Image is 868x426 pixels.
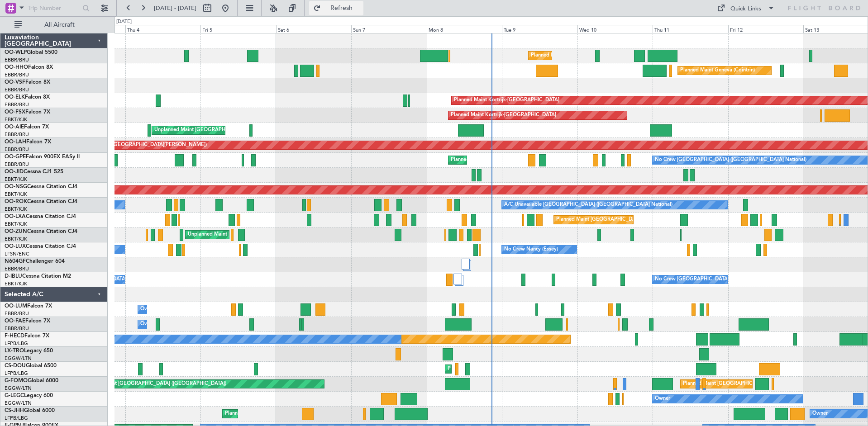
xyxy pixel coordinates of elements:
[5,318,50,324] a: OO-FAEFalcon 7X
[5,244,26,249] span: OO-LUX
[5,378,28,383] span: G-FOMO
[5,274,22,279] span: D-IBLU
[5,154,80,160] a: OO-GPEFalcon 900EX EASy II
[5,385,32,392] a: EGGW/LTN
[451,109,556,122] div: Planned Maint Kortrijk-[GEOGRAPHIC_DATA]
[427,25,502,33] div: Mon 8
[5,244,76,249] a: OO-LUXCessna Citation CJ4
[5,57,29,63] a: EBBR/BRU
[730,5,761,14] div: Quick Links
[5,154,26,160] span: OO-GPE
[225,407,367,421] div: Planned Maint [GEOGRAPHIC_DATA] ([GEOGRAPHIC_DATA])
[448,362,590,376] div: Planned Maint [GEOGRAPHIC_DATA] ([GEOGRAPHIC_DATA])
[5,101,29,108] a: EBBR/BRU
[5,124,24,130] span: OO-AIE
[5,139,26,145] span: OO-LAH
[5,116,27,123] a: EBKT/KJK
[5,191,27,198] a: EBKT/KJK
[5,95,25,100] span: OO-ELK
[5,318,25,324] span: OO-FAE
[5,124,49,130] a: OO-AIEFalcon 7X
[5,303,52,309] a: OO-LUMFalcon 7X
[5,333,49,339] a: F-HECDFalcon 7X
[5,206,27,213] a: EBKT/KJK
[5,400,32,407] a: EGGW/LTN
[5,393,53,398] a: G-LEGCLegacy 600
[188,228,337,241] div: Unplanned Maint [GEOGRAPHIC_DATA] ([GEOGRAPHIC_DATA])
[5,355,32,362] a: EGGW/LTN
[5,415,28,421] a: LFPB/LBG
[24,22,95,28] span: All Aircraft
[5,229,27,234] span: OO-ZUN
[5,378,58,383] a: G-FOMOGlobal 6000
[5,161,29,168] a: EBBR/BRU
[451,153,615,167] div: Planned Maint [GEOGRAPHIC_DATA] ([GEOGRAPHIC_DATA] National)
[5,139,51,145] a: OO-LAHFalcon 7X
[10,18,98,32] button: All Aircraft
[154,123,324,137] div: Unplanned Maint [GEOGRAPHIC_DATA] ([GEOGRAPHIC_DATA] National)
[5,310,29,317] a: EBBR/BRU
[653,25,728,33] div: Thu 11
[5,109,25,115] span: OO-FSX
[5,251,29,257] a: LFSN/ENC
[5,199,77,204] a: OO-ROKCessna Citation CJ4
[5,95,50,100] a: OO-ELKFalcon 8X
[655,153,806,167] div: No Crew [GEOGRAPHIC_DATA] ([GEOGRAPHIC_DATA] National)
[712,1,779,15] button: Quick Links
[5,80,50,85] a: OO-VSFFalcon 8X
[531,49,578,62] div: Planned Maint Liege
[5,184,27,189] span: OO-NSG
[5,169,24,175] span: OO-JID
[502,25,577,33] div: Tue 9
[5,80,25,85] span: OO-VSF
[5,229,77,234] a: OO-ZUNCessna Citation CJ4
[655,392,670,406] div: Owner
[5,50,57,55] a: OO-WLPGlobal 5500
[5,65,28,70] span: OO-HHO
[5,303,27,309] span: OO-LUM
[5,265,29,272] a: EBBR/BRU
[5,86,29,93] a: EBBR/BRU
[5,408,24,413] span: CS-JHH
[812,407,828,421] div: Owner
[5,325,29,332] a: EBBR/BRU
[504,198,672,212] div: A/C Unavailable [GEOGRAPHIC_DATA] ([GEOGRAPHIC_DATA] National)
[28,1,80,15] input: Trip Number
[5,214,26,219] span: OO-LXA
[154,4,196,12] span: [DATE] - [DATE]
[5,259,26,264] span: N604GF
[5,363,57,369] a: CS-DOUGlobal 6500
[323,5,361,11] span: Refresh
[5,393,24,398] span: G-LEGC
[5,169,63,175] a: OO-JIDCessna CJ1 525
[577,25,653,33] div: Wed 10
[5,236,27,242] a: EBKT/KJK
[5,274,71,279] a: D-IBLUCessna Citation M2
[5,199,27,204] span: OO-ROK
[5,71,29,78] a: EBBR/BRU
[5,333,24,339] span: F-HECD
[5,65,53,70] a: OO-HHOFalcon 8X
[276,25,351,33] div: Sat 6
[5,340,28,347] a: LFPB/LBG
[5,363,26,369] span: CS-DOU
[5,146,29,153] a: EBBR/BRU
[5,50,27,55] span: OO-WLP
[5,348,24,354] span: LX-TRO
[5,184,77,189] a: OO-NSGCessna Citation CJ4
[200,25,276,33] div: Fri 5
[5,131,29,138] a: EBBR/BRU
[84,377,226,391] div: Planned Maint [GEOGRAPHIC_DATA] ([GEOGRAPHIC_DATA])
[5,280,27,287] a: EBKT/KJK
[683,377,825,391] div: Planned Maint [GEOGRAPHIC_DATA] ([GEOGRAPHIC_DATA])
[140,303,202,316] div: Owner Melsbroek Air Base
[454,94,559,107] div: Planned Maint Kortrijk-[GEOGRAPHIC_DATA]
[140,317,202,331] div: Owner Melsbroek Air Base
[5,348,53,354] a: LX-TROLegacy 650
[680,64,755,77] div: Planned Maint Geneva (Cointrin)
[116,18,132,26] div: [DATE]
[728,25,803,33] div: Fri 12
[125,25,200,33] div: Thu 4
[5,370,28,377] a: LFPB/LBG
[309,1,363,15] button: Refresh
